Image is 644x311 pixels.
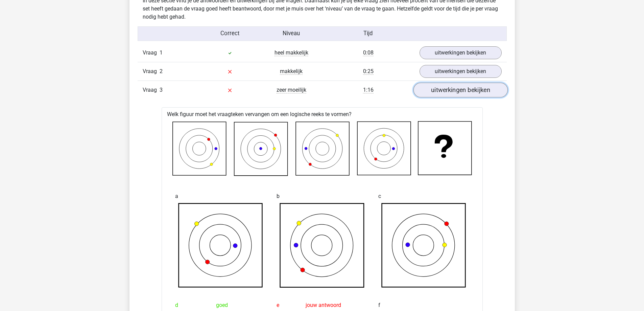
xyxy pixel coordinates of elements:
[143,86,160,94] span: Vraag
[413,83,507,98] a: uitwerkingen bekijken
[363,68,374,75] span: 0:25
[160,68,163,74] span: 2
[261,29,322,38] div: Niveau
[363,87,374,93] span: 1:16
[160,49,163,56] span: 1
[420,65,502,78] a: uitwerkingen bekijken
[277,190,280,203] span: b
[160,87,163,93] span: 3
[420,46,502,59] a: uitwerkingen bekijken
[322,29,414,38] div: Tijd
[143,67,160,75] span: Vraag
[143,49,160,57] span: Vraag
[280,68,303,75] span: makkelijk
[277,87,306,93] span: zeer moeilijk
[175,190,178,203] span: a
[275,49,308,56] span: heel makkelijk
[378,190,381,203] span: c
[363,49,374,56] span: 0:08
[199,29,261,38] div: Correct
